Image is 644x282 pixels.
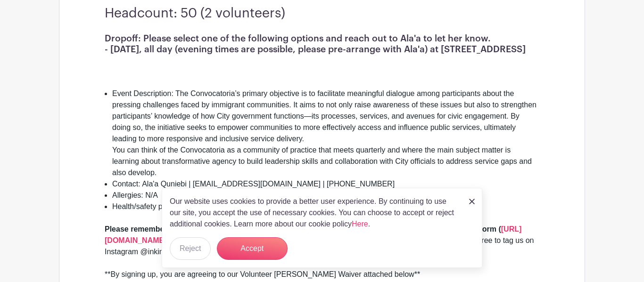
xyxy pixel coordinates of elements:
[469,199,475,204] img: close_button-5f87c8562297e5c2d7936805f587ecaba9071eb48480494691a3f1689db116b3.svg
[105,225,501,233] strong: Please remember to take a picture of your tasty treats and fill out the Post-Event Volunteer Conf...
[105,269,539,280] div: **By signing up, you are agreeing to our Volunteer [PERSON_NAME] Waiver attached below**
[112,190,539,201] li: Allergies: N/A
[170,196,459,230] p: Our website uses cookies to provide a better user experience. By continuing to use our site, you ...
[112,88,539,178] li: Event Description: The Convocatoria’s primary objective is to facilitate meaningful dialogue amon...
[112,201,539,212] li: Health/safety protocol: N/A
[105,225,521,244] a: [URL][DOMAIN_NAME]
[105,224,539,258] div: If you are sharing pictures of your baked goods, feel free to tag us on Instagram @inkindbakingpr...
[217,237,288,260] button: Accept
[352,220,368,228] a: Here
[112,178,539,190] li: Contact: Ala'a Quniebi | [EMAIL_ADDRESS][DOMAIN_NAME] | [PHONE_NUMBER]
[170,237,211,260] button: Reject
[105,33,539,65] h1: Dropoff: Please select one of the following options and reach out to Ala'a to let her know. - [DA...
[105,6,539,22] h3: Headcount: 50 (2 volunteers)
